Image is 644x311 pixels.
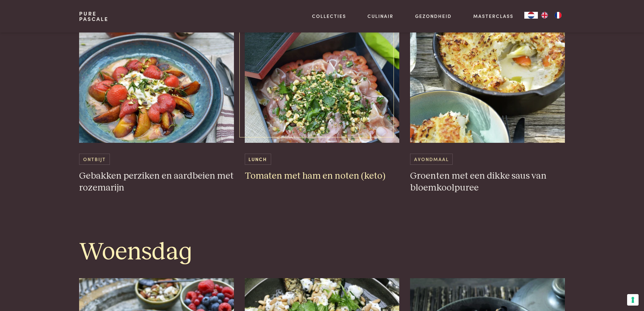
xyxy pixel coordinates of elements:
[524,12,538,19] div: Language
[79,170,234,194] h3: Gebakken perziken en aardbeien met rozemarijn
[524,12,538,19] a: NL
[79,7,234,143] img: Gebakken perziken en aardbeien met rozemarijn
[473,13,514,20] a: Masterclass
[245,154,271,165] span: Lunch
[79,7,234,194] a: Gebakken perziken en aardbeien met rozemarijn Ontbijt Gebakken perziken en aardbeien met rozemarijn
[410,170,565,194] h3: Groenten met een dikke saus van bloemkoolpuree
[524,12,565,19] aside: Language selected: Nederlands
[538,12,565,19] ul: Language list
[415,13,452,20] a: Gezondheid
[538,12,551,19] a: EN
[367,13,393,20] a: Culinair
[410,7,565,143] img: Groenten met een dikke saus van bloemkoolpuree
[312,13,346,20] a: Collecties
[245,7,400,182] a: Tomaten met ham en noten (keto) Lunch Tomaten met ham en noten (keto)
[551,12,565,19] a: FR
[79,237,565,267] h1: Woensdag
[410,154,453,165] span: Avondmaal
[245,170,400,182] h3: Tomaten met ham en noten (keto)
[245,7,400,143] img: Tomaten met ham en noten (keto)
[79,11,109,22] a: PurePascale
[627,294,639,306] button: Uw voorkeuren voor toestemming voor trackingtechnologieën
[79,154,110,165] span: Ontbijt
[410,7,565,194] a: Groenten met een dikke saus van bloemkoolpuree Avondmaal Groenten met een dikke saus van bloemkoo...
